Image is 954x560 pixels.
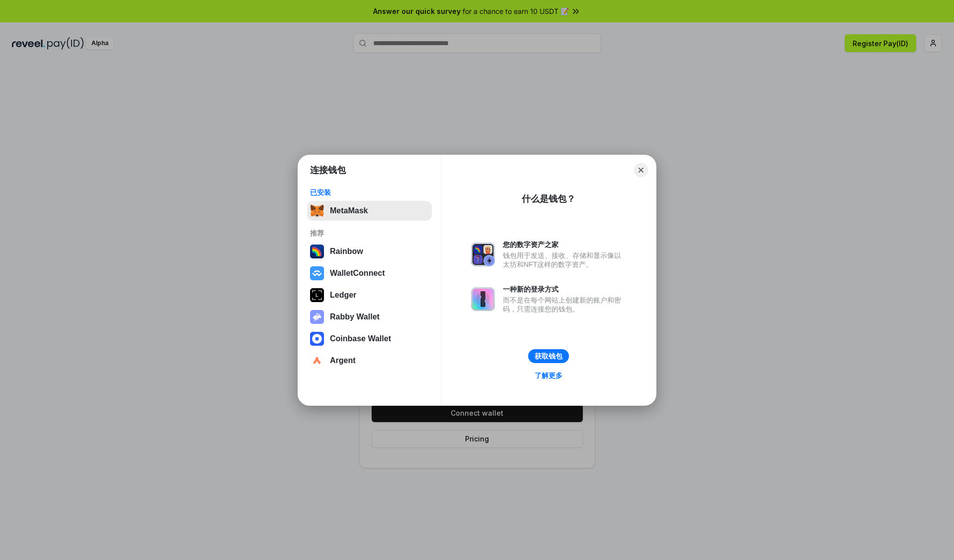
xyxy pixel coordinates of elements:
[310,245,324,258] img: svg+xml,%3Csvg%20width%3D%22120%22%20height%3D%22120%22%20viewBox%3D%220%200%20120%20120%22%20fil...
[503,296,626,313] div: 而不是在每个网站上创建新的账户和密码，只需连接您的钱包。
[503,240,626,249] div: 您的数字资产之家
[330,334,391,343] div: Coinbase Wallet
[330,356,356,365] div: Argent
[529,369,568,382] a: 了解更多
[307,329,432,349] button: Coinbase Wallet
[310,310,324,324] img: svg+xml,%3Csvg%20xmlns%3D%22http%3A%2F%2Fwww.w3.org%2F2000%2Fsvg%22%20fill%3D%22none%22%20viewBox...
[307,285,432,305] button: Ledger
[634,163,648,177] button: Close
[310,204,324,218] img: svg+xml,%3Csvg%20fill%3D%22none%22%20height%3D%2233%22%20viewBox%3D%220%200%2035%2033%22%20width%...
[535,371,562,380] div: 了解更多
[310,188,429,197] div: 已安装
[310,164,346,176] h1: 连接钱包
[503,285,626,294] div: 一种新的登录方式
[307,263,432,283] button: WalletConnect
[535,352,562,361] div: 获取钱包
[522,193,575,205] div: 什么是钱包？
[330,269,385,278] div: WalletConnect
[330,291,356,300] div: Ledger
[310,288,324,302] img: svg+xml,%3Csvg%20xmlns%3D%22http%3A%2F%2Fwww.w3.org%2F2000%2Fsvg%22%20width%3D%2228%22%20height%3...
[310,266,324,280] img: svg+xml,%3Csvg%20width%3D%2228%22%20height%3D%2228%22%20viewBox%3D%220%200%2028%2028%22%20fill%3D...
[503,251,626,269] div: 钱包用于发送、接收、存储和显示像以太坊和NFT这样的数字资产。
[310,354,324,368] img: svg+xml,%3Csvg%20width%3D%2228%22%20height%3D%2228%22%20viewBox%3D%220%200%2028%2028%22%20fill%3D...
[471,287,495,311] img: svg+xml,%3Csvg%20xmlns%3D%22http%3A%2F%2Fwww.w3.org%2F2000%2Fsvg%22%20fill%3D%22none%22%20viewBox...
[310,229,429,238] div: 推荐
[307,242,432,261] button: Rainbow
[330,247,363,256] div: Rainbow
[528,349,569,363] button: 获取钱包
[307,307,432,327] button: Rabby Wallet
[307,201,432,221] button: MetaMask
[307,351,432,371] button: Argent
[310,332,324,346] img: svg+xml,%3Csvg%20width%3D%2228%22%20height%3D%2228%22%20viewBox%3D%220%200%2028%2028%22%20fill%3D...
[330,312,380,321] div: Rabby Wallet
[330,206,368,215] div: MetaMask
[471,243,495,266] img: svg+xml,%3Csvg%20xmlns%3D%22http%3A%2F%2Fwww.w3.org%2F2000%2Fsvg%22%20fill%3D%22none%22%20viewBox...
